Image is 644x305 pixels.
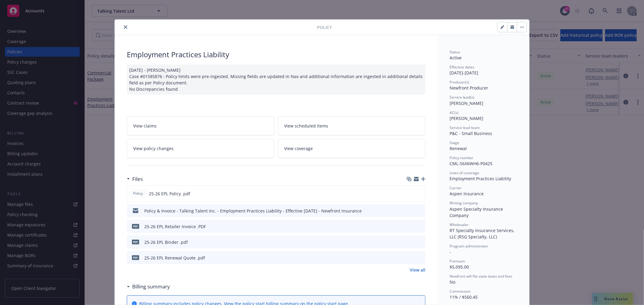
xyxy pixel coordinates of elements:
div: [DATE] - [DATE] [450,64,517,76]
span: [PERSON_NAME] [450,100,483,106]
span: CML-S6X6WH6-P0425 [450,161,492,166]
span: PDF [132,224,139,228]
a: View coverage [278,139,426,158]
div: Policy & Invoice - Talking Talent Inc. - Employment Practices Liability - Effective [DATE] - Newf... [144,208,362,214]
a: View all [410,267,425,273]
span: Active [450,55,462,61]
span: RT Specialty Insurance Services, LLC (RSG Specialty, LLC) [450,228,516,240]
span: Lines of coverage [450,170,479,175]
button: download file [408,255,413,261]
div: Files [127,175,143,183]
div: Employment Practices Liability [450,175,517,182]
span: Effective dates [450,64,474,70]
button: download file [408,239,413,245]
h3: Billing summary [132,283,170,291]
div: Billing summary [127,283,170,291]
span: View coverage [284,145,313,152]
button: download file [408,223,413,230]
span: Stage [450,140,459,145]
span: pdf [132,240,139,244]
div: [DATE] - [PERSON_NAME] Case #01585876 : Policy limits were pre-ingested. Missing fields are updat... [127,64,425,95]
span: Newfront will file state taxes and fees [450,274,512,279]
span: Premium [450,259,465,264]
span: Wholesaler [450,222,469,227]
button: download file [408,190,412,197]
div: 25-26 EPL Retailer Invoice .PDF [144,223,206,230]
span: Status [450,49,460,55]
div: Employment Practices Liability [127,49,425,60]
span: Service lead(s) [450,95,474,100]
span: Carrier [450,185,462,190]
span: Aspen Specialty Insurance Company [450,206,504,218]
div: 25-26 EPL Binder .pdf [144,239,188,245]
span: No [450,279,455,285]
button: preview file [418,239,423,245]
a: View policy changes [127,139,274,158]
span: Program administrator [450,244,488,249]
span: - [450,249,451,255]
span: Service lead team [450,125,480,130]
span: Producer(s) [450,80,469,85]
span: P&C - Small Business [450,130,492,136]
button: preview file [418,255,423,261]
span: 11% / $560.45 [450,294,478,300]
span: Aspen Insurance [450,191,484,197]
span: View policy changes [133,145,174,152]
span: 25-26 EPL Policy .pdf [149,190,190,197]
span: Policy [132,191,144,196]
button: close [122,24,129,31]
span: View scheduled items [284,123,328,129]
a: View claims [127,116,274,135]
span: Commission [450,289,470,294]
button: preview file [417,190,423,197]
a: View scheduled items [278,116,426,135]
span: Renewal [450,146,467,151]
span: [PERSON_NAME] [450,115,483,121]
span: $5,095.00 [450,264,469,270]
span: Newfront Producer [450,85,488,91]
span: Policy [317,24,332,30]
span: Policy number [450,155,473,160]
div: 25-26 EPL Renewal Quote .pdf [144,255,205,261]
button: preview file [418,223,423,230]
button: download file [408,208,413,214]
span: View claims [133,123,157,129]
h3: Files [132,175,143,183]
span: Writing company [450,200,478,206]
span: pdf [132,255,139,260]
button: preview file [418,208,423,214]
span: AC(s) [450,110,459,115]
